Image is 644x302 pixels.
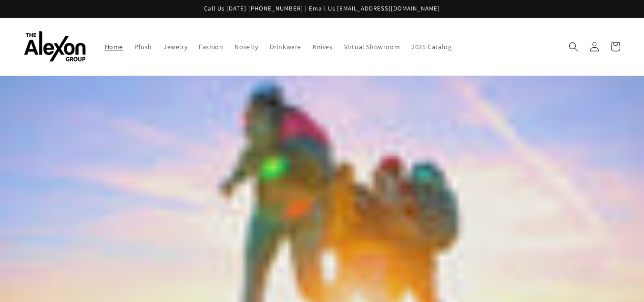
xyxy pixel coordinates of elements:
[313,42,333,51] span: Knives
[24,31,86,62] img: The Alexon Group
[158,37,193,57] a: Jewelry
[235,42,258,51] span: Novelty
[99,37,129,57] a: Home
[199,42,223,51] span: Fashion
[264,37,307,57] a: Drinkware
[229,37,264,57] a: Novelty
[164,42,187,51] span: Jewelry
[134,42,152,51] span: Plush
[344,42,400,51] span: Virtual Showroom
[129,37,158,57] a: Plush
[105,42,123,51] span: Home
[307,37,338,57] a: Knives
[338,37,406,57] a: Virtual Showroom
[411,42,451,51] span: 2025 Catalog
[563,36,584,57] summary: Search
[406,37,457,57] a: 2025 Catalog
[270,42,301,51] span: Drinkware
[193,37,229,57] a: Fashion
